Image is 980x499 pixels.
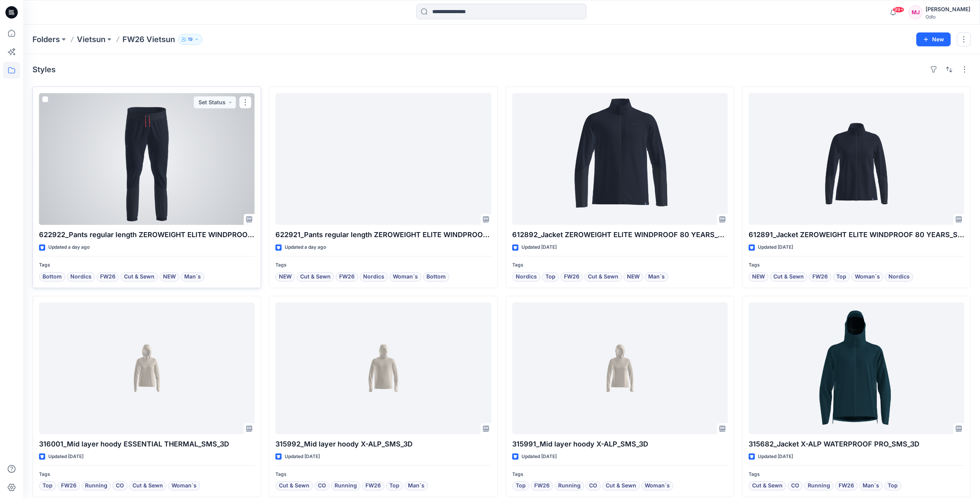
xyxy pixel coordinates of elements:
span: FW26 [564,272,579,282]
span: CO [318,481,326,491]
p: Updated [DATE] [758,453,793,461]
span: Woman`s [172,481,197,491]
span: Nordics [888,272,910,282]
a: 622922_Pants regular length ZEROWEIGHT ELITE WINDPROOF 80 YEARS_SMS_3D [39,93,255,225]
h4: Styles [32,65,56,74]
span: NEW [627,272,640,282]
span: Woman`s [855,272,880,282]
span: NEW [752,272,765,282]
span: Running [558,481,581,491]
span: Man`s [648,272,665,282]
p: 612892_Jacket ZEROWEIGHT ELITE WINDPROOF 80 YEARS_SMS_3D [512,229,728,240]
div: Odlo [926,14,970,20]
span: FW26 [339,272,355,282]
span: Cut & Sewn [588,272,618,282]
span: Nordics [363,272,384,282]
span: FW26 [61,481,76,491]
a: 612891_Jacket ZEROWEIGHT ELITE WINDPROOF 80 YEARS_SMS_3D [749,93,964,225]
span: Top [389,481,399,491]
a: Vietsun [77,34,105,45]
span: Nordics [516,272,537,282]
span: Bottom [42,272,62,282]
p: 622921_Pants regular length ZEROWEIGHT ELITE WINDPROOF 80 YEARS_SMS_V1_GM [275,229,491,240]
span: Running [335,481,357,491]
span: Cut & Sewn [132,481,163,491]
div: [PERSON_NAME] [926,5,970,14]
span: FW26 [812,272,828,282]
p: Updated [DATE] [521,453,557,461]
p: Tags [749,261,964,269]
span: CO [791,481,799,491]
span: Top [836,272,846,282]
p: FW26 Vietsun [122,34,175,45]
span: Nordics [70,272,92,282]
p: 622922_Pants regular length ZEROWEIGHT ELITE WINDPROOF 80 YEARS_SMS_3D [39,229,255,240]
button: 19 [178,34,202,45]
a: 315992_Mid layer hoody X-ALP_SMS_3D [275,302,491,434]
span: Man`s [408,481,425,491]
a: 315682_Jacket X-ALP WATERPROOF PRO_SMS_3D [749,302,964,434]
a: 316001_Mid layer hoody ESSENTIAL THERMAL_SMS_3D [39,302,255,434]
p: 315992_Mid layer hoody X-ALP_SMS_3D [275,439,491,450]
span: NEW [279,272,292,282]
span: FW26 [534,481,550,491]
p: 19 [188,35,193,44]
p: Updated a day ago [48,243,90,251]
span: Top [42,481,53,491]
p: Updated [DATE] [48,453,83,461]
span: Top [516,481,526,491]
span: FW26 [365,481,381,491]
span: Man`s [184,272,201,282]
p: 612891_Jacket ZEROWEIGHT ELITE WINDPROOF 80 YEARS_SMS_3D [749,229,964,240]
p: 315682_Jacket X-ALP WATERPROOF PRO_SMS_3D [749,439,964,450]
span: Cut & Sewn [124,272,155,282]
p: Tags [39,470,255,479]
p: Tags [39,261,255,269]
p: Tags [512,261,728,269]
p: Updated [DATE] [285,453,320,461]
span: Cut & Sewn [300,272,331,282]
span: Cut & Sewn [279,481,309,491]
span: Man`s [863,481,879,491]
span: Top [545,272,555,282]
p: Updated a day ago [285,243,326,251]
a: 315991_Mid layer hoody X-ALP_SMS_3D [512,302,728,434]
span: Cut & Sewn [606,481,636,491]
p: Tags [512,470,728,479]
a: Folders [32,34,60,45]
p: Tags [275,261,491,269]
span: Woman`s [393,272,418,282]
span: Running [808,481,830,491]
span: Running [85,481,107,491]
span: Cut & Sewn [773,272,804,282]
span: FW26 [839,481,854,491]
span: 99+ [893,7,904,13]
p: Updated [DATE] [521,243,557,251]
p: Tags [275,470,491,479]
span: Top [888,481,898,491]
p: 316001_Mid layer hoody ESSENTIAL THERMAL_SMS_3D [39,439,255,450]
button: New [916,32,951,46]
span: Bottom [426,272,446,282]
p: 315991_Mid layer hoody X-ALP_SMS_3D [512,439,728,450]
div: MJ [909,5,922,19]
p: Updated [DATE] [758,243,793,251]
span: NEW [163,272,176,282]
span: Woman`s [645,481,670,491]
span: CO [589,481,597,491]
span: CO [116,481,124,491]
p: Tags [749,470,964,479]
a: 612892_Jacket ZEROWEIGHT ELITE WINDPROOF 80 YEARS_SMS_3D [512,93,728,225]
span: Cut & Sewn [752,481,783,491]
span: FW26 [100,272,115,282]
